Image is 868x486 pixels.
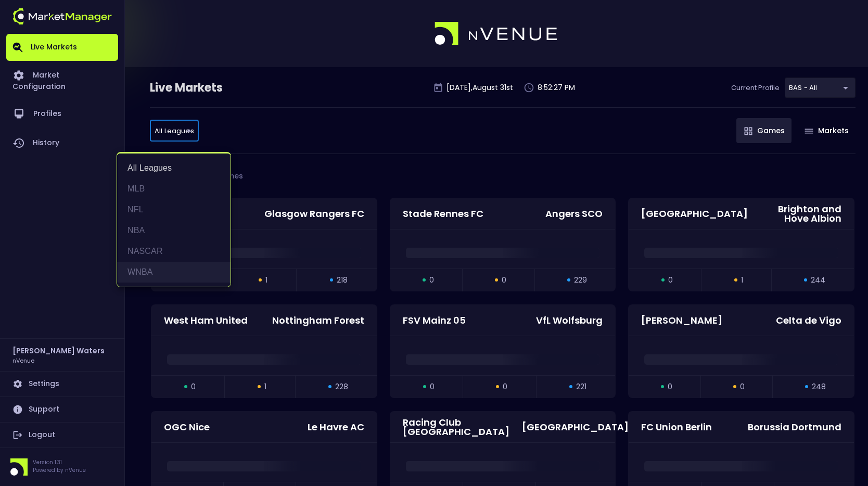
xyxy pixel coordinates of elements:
[117,178,231,199] li: MLB
[117,241,231,262] li: NASCAR
[117,220,231,241] li: NBA
[117,158,231,178] li: All Leagues
[117,262,231,283] li: WNBA
[117,199,231,220] li: NFL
